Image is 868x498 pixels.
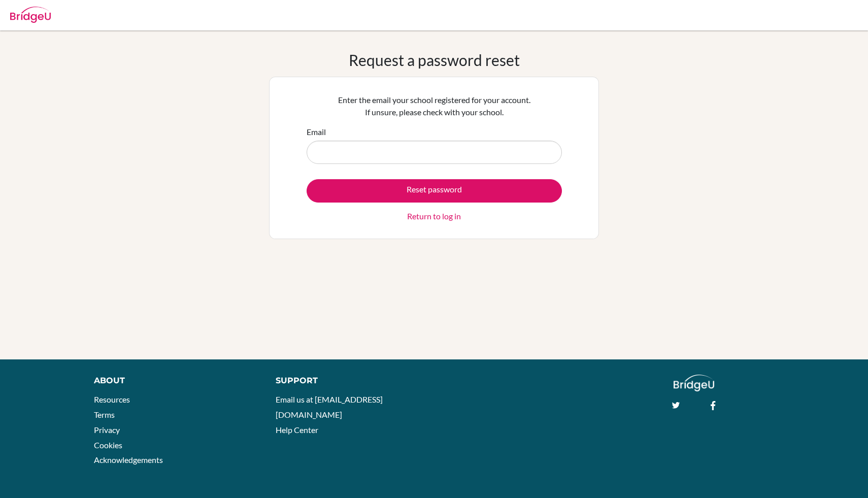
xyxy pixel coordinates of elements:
[276,425,318,435] a: Help Center
[94,375,253,387] div: About
[674,375,715,391] img: logo_white@2x-f4f0deed5e89b7ecb1c2cc34c3e3d731f90f0f143d5ea2071677605dd97b5244.png
[10,7,51,23] img: Bridge-U
[349,51,520,69] h1: Request a password reset
[307,126,326,138] label: Email
[307,94,562,118] p: Enter the email your school registered for your account. If unsure, please check with your school.
[94,455,163,464] a: Acknowledgements
[407,210,461,222] a: Return to log in
[276,394,383,419] a: Email us at [EMAIL_ADDRESS][DOMAIN_NAME]
[307,179,562,203] button: Reset password
[94,394,130,404] a: Resources
[94,440,122,450] a: Cookies
[94,410,115,419] a: Terms
[94,425,120,435] a: Privacy
[276,375,423,387] div: Support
